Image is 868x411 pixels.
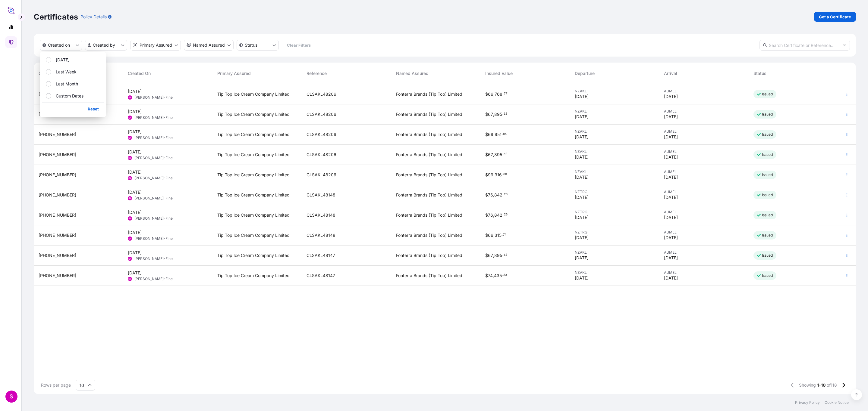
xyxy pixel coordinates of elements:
span: [DATE] [664,174,678,180]
span: Tip Top Ice Cream Company Limited [217,212,290,218]
span: Tip Top Ice Cream Company Limited [217,91,290,97]
span: S [10,394,13,400]
p: Reset [88,106,99,112]
span: AUMEL [664,89,744,94]
button: distributor Filter options [130,40,181,51]
span: . [502,173,503,175]
span: of 118 [827,382,837,388]
span: [PERSON_NAME]-Fine [134,236,173,241]
span: 84 [503,133,507,135]
span: Created On [128,70,151,76]
span: Showing [799,382,816,388]
span: 26 [504,193,508,196]
span: 895 [494,153,502,157]
span: 951 [495,132,502,137]
span: Fonterra Brands (Tip Top) Limited [396,192,462,198]
span: Rows per page [41,382,71,388]
span: , [493,253,494,258]
span: 66 [488,233,493,237]
span: 66 [488,92,493,96]
p: Created by [93,42,115,48]
span: $ [485,173,488,177]
span: [PHONE_NUMBER] [39,192,76,198]
p: Issued [762,233,773,238]
span: [PHONE_NUMBER] [39,131,76,138]
span: $ [485,92,488,96]
span: AUMEL [664,230,744,235]
span: NZAKL [575,109,654,114]
span: Certificate Number [39,70,77,76]
span: , [493,173,495,177]
span: Fonterra Brands (Tip Top) Limited [396,152,462,158]
span: Fonterra Brands (Tip Top) Limited [396,172,462,178]
p: Issued [762,172,773,177]
span: . [503,193,504,196]
span: [DATE] [128,189,142,195]
span: Departure [575,70,595,76]
span: $ [485,112,488,116]
span: CLSAKL48206 [307,131,336,138]
span: [DATE] [128,149,142,155]
span: Fonterra Brands (Tip Top) Limited [396,131,462,138]
span: 69 [488,132,493,137]
span: 76 [488,213,493,217]
span: [DATE] [128,169,142,175]
span: Tip Top Ice Cream Company Limited [217,131,290,138]
span: [DATE] [664,235,678,241]
button: [DATE] [42,54,104,65]
span: SA [128,215,132,221]
span: 895 [494,253,502,258]
span: [PHONE_NUMBER] [39,152,76,158]
span: SA [128,135,132,141]
span: [DATE] [575,114,589,120]
span: 67 [488,153,493,157]
span: [PERSON_NAME]-Fine [134,256,173,261]
span: [PHONE_NUMBER] [39,172,76,178]
span: Tip Top Ice Cream Company Limited [217,111,290,117]
span: $ [485,132,488,137]
span: [DATE] [128,230,142,236]
span: NZAKL [575,89,654,94]
span: . [502,153,503,155]
p: Issued [762,132,773,137]
span: NZAKL [575,129,654,134]
span: SA [128,175,132,181]
button: createdBy Filter options [85,40,127,51]
span: , [493,153,494,157]
div: createdOn Filter options [40,52,106,117]
span: 52 [504,113,507,115]
span: $ [485,253,488,258]
button: Reset [83,104,104,114]
a: Privacy Policy [795,400,820,405]
span: [DATE] [664,215,678,221]
span: , [493,92,495,96]
span: , [493,233,495,237]
a: Get a Certificate [814,12,856,22]
span: AUMEL [664,109,744,114]
span: [DATE] [575,154,589,160]
span: 435 [494,273,502,278]
p: Issued [762,253,773,258]
button: Last Week [42,66,104,77]
span: , [493,213,494,217]
span: Tip Top Ice Cream Company Limited [217,232,290,238]
span: [DATE] [575,215,589,221]
span: [DATE] [575,94,589,100]
span: [PERSON_NAME]-Fine [134,216,173,221]
p: Issued [762,213,773,218]
span: Tip Top Ice Cream Company Limited [217,172,290,178]
span: [DATE] [575,275,589,281]
span: 52 [504,153,507,155]
span: Named Assured [396,70,429,76]
span: [DATE] [664,134,678,140]
span: . [502,234,503,236]
span: CLSAKL48206 [307,152,336,158]
span: [PHONE_NUMBER] [39,111,76,117]
span: 77 [504,93,508,95]
span: 80 [503,173,507,175]
span: 842 [494,213,502,217]
span: [DATE] [664,94,678,100]
p: Named Assured [193,42,225,48]
span: [DATE] [575,134,589,140]
span: $ [485,153,488,157]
